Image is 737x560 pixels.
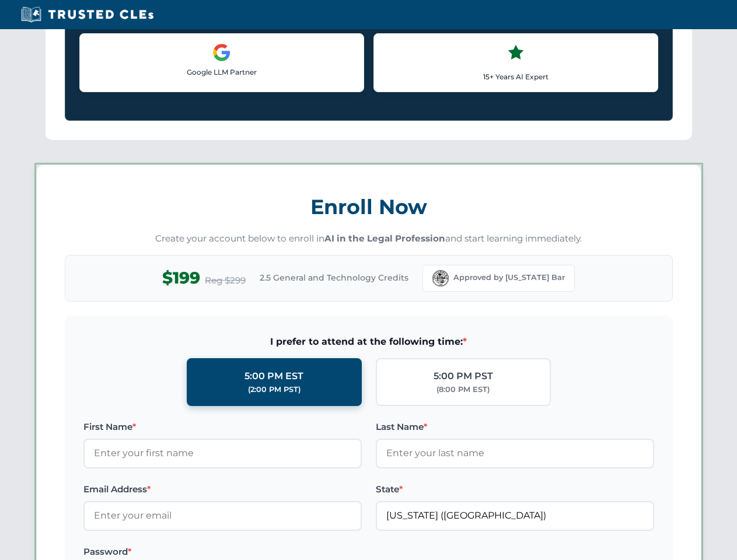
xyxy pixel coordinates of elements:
input: Enter your last name [376,439,654,468]
span: 2.5 General and Technology Credits [260,271,408,284]
span: $199 [162,265,200,291]
input: Enter your email [83,501,362,530]
div: 5:00 PM PST [434,369,493,384]
span: I prefer to attend at the following time: [83,334,654,349]
p: Google LLM Partner [89,66,354,78]
label: State [376,482,654,496]
label: Email Address [83,482,362,496]
h3: Enroll Now [65,188,673,225]
span: Reg $299 [205,274,246,288]
input: Florida (FL) [376,501,654,530]
span: Approved by [US_STATE] Bar [453,272,565,283]
strong: AI in the Legal Profession [324,233,445,244]
label: First Name [83,420,362,434]
label: Last Name [376,420,654,434]
img: Florida Bar [432,270,449,286]
div: (2:00 PM PST) [248,384,301,395]
img: Google [212,43,231,62]
label: Password [83,545,362,559]
p: 15+ Years AI Expert [383,71,648,82]
p: Create your account below to enroll in and start learning immediately. [65,232,673,246]
img: Trusted CLEs [18,6,157,23]
div: (8:00 PM EST) [436,384,490,395]
input: Enter your first name [83,439,362,468]
div: 5:00 PM EST [244,369,303,384]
